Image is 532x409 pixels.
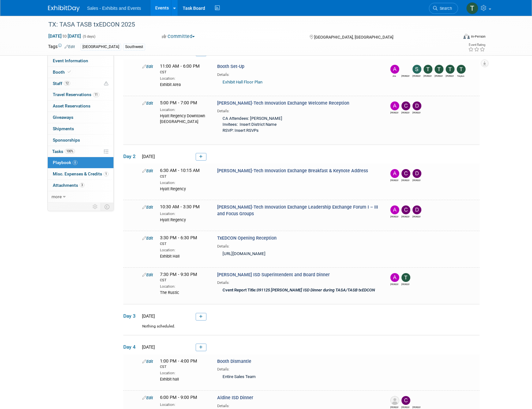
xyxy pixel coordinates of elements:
div: Ale Gonzalez [390,74,398,78]
span: 7:30 PM - 9:30 PM [160,272,208,283]
a: more [48,191,113,202]
div: Exhibit hall [160,376,208,382]
div: Albert Martinez [390,178,398,182]
div: Location: [160,401,208,407]
a: Booth [48,67,113,78]
span: [DATE] [DATE] [48,33,81,39]
div: Albert Martinez [390,282,398,286]
a: Edit [142,64,153,69]
span: 100% [65,149,75,154]
span: 1 [104,172,108,176]
div: Location: [160,210,208,217]
div: Albert Martinez [390,110,398,114]
span: Playbook [53,160,77,165]
div: Albert Martinez [390,214,398,218]
a: Asset Reservations [48,101,113,112]
span: Day 4 [123,344,139,351]
img: CLAUDIA Salinas [401,101,410,110]
span: Event Information [53,58,88,63]
span: Sales - Exhibits and Events [87,6,141,11]
div: CST [160,278,208,283]
td: Personalize Event Tab Strip [90,203,101,211]
img: Tracie Sullivan [435,65,443,74]
img: Albert Martinez [390,273,399,282]
a: Edit [142,272,153,277]
div: CA Attendees: [PERSON_NAME] Invitees: Insert District Name RSVP: Insert RSVPs [217,114,380,136]
a: Edit [142,101,153,106]
span: Booth Set-Up [217,64,244,69]
div: Treyton Stender [457,74,465,78]
div: TX: TASA TASB txEDCON 2025 [46,19,449,30]
div: In-Person [471,34,486,39]
div: Details: [217,107,380,114]
a: Event Information [48,55,113,66]
img: CLAUDIA Salinas [401,396,410,405]
div: Jeannette (Jenny) Gerleman [401,74,409,78]
span: [PERSON_NAME] ISD Superintendent and Board Dinner [217,272,330,278]
img: Jeannette (Jenny) Gerleman [413,396,421,405]
a: Staff12 [48,78,113,89]
span: 11:00 AM - 6:00 PM [160,64,208,75]
td: Tags [48,43,75,51]
div: Southwest [123,44,145,50]
span: Booth Dismantle [217,359,251,364]
img: David Webb [413,101,421,110]
span: 12 [64,81,70,86]
div: Details: [217,242,380,249]
div: Details: [217,70,380,77]
span: (5 days) [82,34,95,39]
span: [PERSON_NAME]-Tech Innovation Exchange Welcome Reception [217,101,349,106]
img: CLAUDIA Salinas [401,169,410,178]
div: CST [160,70,208,75]
div: Details: [217,278,380,285]
a: Sponsorships [48,135,113,146]
div: Event Rating [468,43,485,46]
a: Shipments [48,123,113,134]
span: [GEOGRAPHIC_DATA], [GEOGRAPHIC_DATA] [314,35,393,40]
div: Exhibit Hall [160,253,208,259]
span: Attachments [53,183,84,188]
div: Location: [160,179,208,186]
span: 11 [93,92,99,97]
div: Tracie Sullivan [435,74,443,78]
div: Details: [217,401,380,409]
img: Albert Martinez [390,169,399,178]
div: CST [160,241,208,247]
div: Nothing scheduled. [123,324,480,335]
img: Jeannette (Jenny) Gerleman [401,65,410,74]
td: Toggle Event Tabs [101,203,113,211]
div: Terri Ballesteros [401,282,409,286]
a: Exhibit Hall Floor Plan [223,80,262,84]
a: Edit [142,205,153,210]
a: Playbook8 [48,157,113,168]
img: ExhibitDay [48,5,80,12]
a: Edit [142,236,153,241]
button: Committed [160,33,197,40]
div: Location: [160,75,208,81]
span: to [62,34,68,39]
div: Albert Martinez [390,405,398,409]
span: Day 2 [123,153,139,160]
span: [DATE] [140,154,155,159]
span: Tasks [52,149,75,154]
div: Hyatt Regency [160,217,208,223]
div: David Webb [413,178,420,182]
div: Terri Ballesteros [424,74,431,78]
div: Location: [160,369,208,376]
div: CST [160,364,208,369]
img: Terri Ballesteros [466,2,478,14]
span: Asset Reservations [53,103,90,108]
a: Edit [142,168,153,173]
div: Hyatt Regency Downtown [GEOGRAPHIC_DATA] [160,113,208,125]
span: Aldine ISD Dinner [217,395,253,400]
a: Travel Reservations11 [48,89,113,100]
b: Cvent Report Title: [223,288,375,292]
a: Search [429,3,458,14]
span: 6:30 AM - 10:15 AM [160,168,208,179]
div: Exhibit Area [160,81,208,88]
div: Hyatt Regency [160,186,208,192]
div: CLAUDIA Salinas [401,214,409,218]
a: Giveaways [48,112,113,123]
span: Travel Reservations [53,92,99,97]
div: David Webb [413,110,420,114]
